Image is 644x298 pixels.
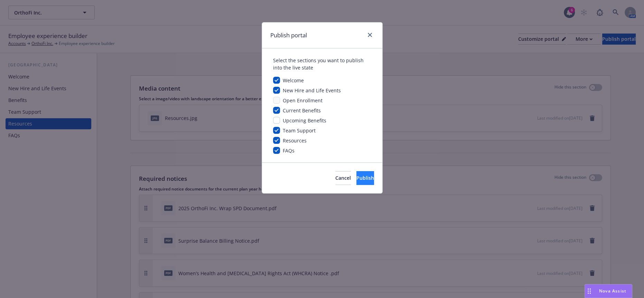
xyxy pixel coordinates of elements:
[283,107,321,114] span: Current Benefits
[283,147,295,154] span: FAQs
[366,31,374,39] a: close
[599,288,626,294] span: Nova Assist
[585,285,594,298] div: Drag to move
[283,137,307,144] span: Resources
[335,171,351,185] button: Cancel
[283,127,316,134] span: Team Support
[270,31,307,40] h1: Publish portal
[283,77,304,84] span: Welcome
[335,175,351,181] span: Cancel
[585,284,632,298] button: Nova Assist
[356,175,374,181] span: Publish
[283,87,341,94] span: New Hire and Life Events
[283,117,326,124] span: Upcoming Benefits
[356,171,374,185] button: Publish
[283,97,323,104] span: Open Enrollment
[273,57,371,71] div: Select the sections you want to publish into the live state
